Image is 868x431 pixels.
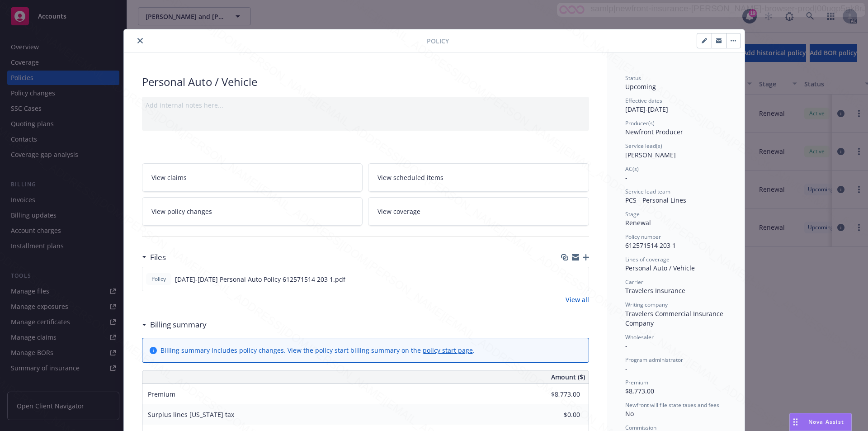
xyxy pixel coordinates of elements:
h3: Billing summary [150,319,207,331]
span: Producer(s) [625,119,655,127]
span: Program administrator [625,356,683,364]
span: No [625,409,634,418]
span: Wholesaler [625,333,654,341]
span: View scheduled items [377,173,443,182]
span: [PERSON_NAME] [625,151,676,159]
a: View policy changes [142,197,363,226]
span: Stage [625,210,640,218]
span: Policy [427,36,449,46]
span: Surplus lines [US_STATE] tax [148,410,234,419]
span: Nova Assist [808,418,844,426]
div: Billing summary [142,319,207,331]
span: - [625,341,627,350]
span: Premium [148,390,175,398]
span: PCS - Personal Lines [625,196,686,204]
span: Premium [625,379,648,386]
span: Newfront Producer [625,128,683,136]
span: Service lead team [625,188,670,195]
button: download file [562,275,570,284]
div: [DATE] - [DATE] [625,97,726,114]
span: Upcoming [625,82,656,91]
a: View scheduled items [368,163,589,192]
span: Policy [150,275,168,283]
span: Status [625,74,641,82]
div: Add internal notes here... [146,100,585,110]
span: Carrier [625,278,643,286]
span: Amount ($) [551,372,585,382]
span: - [625,364,627,373]
span: AC(s) [625,165,639,173]
span: View policy changes [151,207,212,216]
a: View all [566,295,589,304]
span: Travelers Insurance [625,286,685,295]
button: preview file [577,275,585,284]
span: Personal Auto / Vehicle [625,264,695,272]
span: [DATE]-[DATE] Personal Auto Policy 612571514 203 1.pdf [175,275,345,284]
span: Service lead(s) [625,142,662,150]
span: Renewal [625,218,651,227]
span: View coverage [377,207,420,216]
span: - [625,173,627,182]
span: Effective dates [625,97,662,104]
a: View claims [142,163,363,192]
div: Drag to move [790,413,801,431]
span: Newfront will file state taxes and fees [625,401,719,409]
div: Billing summary includes policy changes. View the policy start billing summary on the . [160,346,475,355]
button: Nova Assist [789,413,852,431]
div: Personal Auto / Vehicle [142,74,589,90]
div: Files [142,251,166,263]
button: close [135,35,146,46]
span: Policy number [625,233,661,241]
span: View claims [151,173,187,182]
span: Writing company [625,301,668,308]
span: Travelers Commercial Insurance Company [625,309,725,327]
h3: Files [150,251,166,263]
a: policy start page [423,346,473,355]
input: 0.00 [527,388,585,401]
span: 612571514 203 1 [625,241,676,250]
input: 0.00 [527,408,585,422]
a: View coverage [368,197,589,226]
span: $8,773.00 [625,387,654,395]
span: Lines of coverage [625,256,670,263]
